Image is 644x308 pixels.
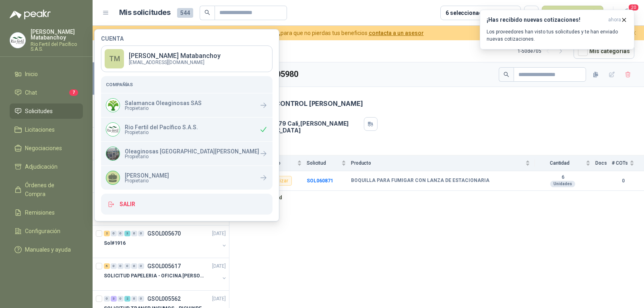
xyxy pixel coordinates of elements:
[446,8,489,17] div: 6 seleccionadas
[239,99,363,108] p: SOLICITUD CONTROL [PERSON_NAME]
[307,160,340,166] span: Solicitud
[101,36,272,41] h4: Cuenta
[106,147,120,160] img: Company Logo
[124,263,130,269] div: 0
[487,17,605,23] h3: ¡Has recibido nuevas cotizaciones!
[101,45,272,72] a: TM[PERSON_NAME] Matabanchoy[EMAIL_ADDRESS][DOMAIN_NAME]
[10,159,83,174] a: Adjudicación
[628,4,639,11] span: 20
[25,125,55,134] span: Licitaciones
[542,6,603,20] button: Nueva solicitud
[204,10,210,15] span: search
[351,178,489,184] b: BOQUILLA PARA FUMIGAR CON LANZA DE ESTACIONARIA
[125,106,202,111] span: Propietario
[118,296,124,302] div: 0
[129,60,221,65] p: [EMAIL_ADDRESS][DOMAIN_NAME]
[111,231,117,236] div: 0
[125,100,202,106] p: Salamanca Oleaginosas SAS
[10,205,83,220] a: Remisiones
[25,70,38,79] span: Inicio
[147,296,181,302] p: GSOL005562
[124,231,130,236] div: 3
[351,155,535,171] th: Producto
[131,263,137,269] div: 0
[25,227,60,236] span: Configuración
[125,124,198,130] p: Rio Fertil del Pacífico S.A.S.
[101,118,272,141] div: Company LogoRio Fertil del Pacífico S.A.S.Propietario
[535,174,590,181] b: 6
[535,155,595,171] th: Cantidad
[239,120,361,134] p: CALLE 4 # 27-79 Cali , [PERSON_NAME][GEOGRAPHIC_DATA]
[111,296,117,302] div: 3
[31,29,83,40] p: [PERSON_NAME] Matabanchoy
[25,144,62,153] span: Negociaciones
[307,178,333,184] b: SOL060871
[535,160,584,166] span: Cantidad
[104,229,227,254] a: 2 0 0 3 0 0 GSOL005670[DATE] Sol#1916
[612,155,644,171] th: # COTs
[10,242,83,257] a: Manuales y ayuda
[480,10,634,50] button: ¡Has recibido nuevas cotizaciones!ahora Los proveedores han visto tus solicitudes y te han enviad...
[125,173,169,178] p: [PERSON_NAME]
[31,42,83,52] p: Rio Fertil del Pacífico S.A.S.
[608,17,621,23] span: ahora
[104,261,227,287] a: 6 0 0 0 0 0 GSOL005617[DATE] SOLICITUD PAPELERIA - OFICINA [PERSON_NAME]
[10,85,83,100] a: Chat7
[10,223,83,239] a: Configuración
[351,160,524,166] span: Producto
[25,107,53,116] span: Solicitudes
[212,230,226,238] p: [DATE]
[125,149,259,154] p: Oleaginosas [GEOGRAPHIC_DATA][PERSON_NAME]
[212,295,226,303] p: [DATE]
[25,162,58,171] span: Adjudicación
[229,191,644,205] a: Añadir Solicitud
[125,178,169,183] span: Propietario
[620,6,634,20] button: 20
[124,296,130,302] div: 2
[10,66,83,82] a: Inicio
[111,263,117,269] div: 0
[10,122,83,137] a: Licitaciones
[10,33,25,48] img: Company Logo
[504,72,509,77] span: search
[106,81,268,88] h5: Compañías
[138,231,144,236] div: 0
[125,130,198,135] span: Propietario
[104,231,110,236] div: 2
[101,93,272,117] a: Company LogoSalamanca Oleaginosas SASPropietario
[101,142,272,165] a: Company LogoOleaginosas [GEOGRAPHIC_DATA][PERSON_NAME]Propietario
[131,296,137,302] div: 0
[25,245,71,254] span: Manuales y ayuda
[131,231,137,236] div: 0
[119,7,171,19] h1: Mis solicitudes
[129,53,221,59] p: [PERSON_NAME] Matabanchoy
[105,49,124,68] div: TM
[10,103,83,119] a: Solicitudes
[104,263,110,269] div: 6
[307,155,351,171] th: Solicitud
[147,231,181,236] p: GSOL005670
[101,194,272,215] button: Salir
[104,240,126,247] p: Sol#1916
[177,8,193,18] span: 544
[369,30,424,36] a: contacta a un asesor
[106,123,120,136] img: Company Logo
[612,177,634,185] b: 0
[25,88,37,97] span: Chat
[10,10,51,19] img: Logo peakr
[106,99,120,112] img: Company Logo
[25,181,75,198] span: Órdenes de Compra
[25,208,55,217] span: Remisiones
[147,263,181,269] p: GSOL005617
[69,89,78,96] span: 7
[138,296,144,302] div: 0
[138,263,144,269] div: 0
[487,28,627,43] p: Los proveedores han visto tus solicitudes y te han enviado nuevas cotizaciones.
[118,263,124,269] div: 0
[10,178,83,202] a: Órdenes de Compra
[612,160,628,166] span: # COTs
[125,154,259,159] span: Propietario
[106,29,424,37] span: para que no pierdas tus beneficios
[101,166,272,190] a: [PERSON_NAME]Propietario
